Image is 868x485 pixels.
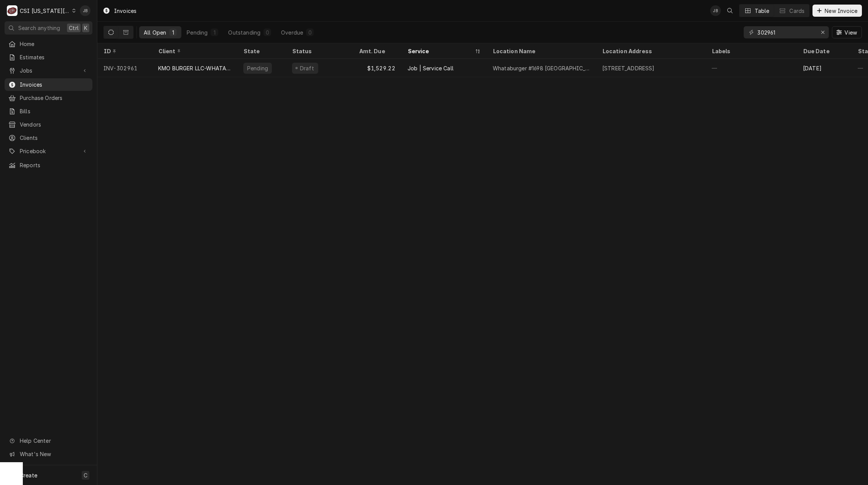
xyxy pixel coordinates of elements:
[20,81,89,89] span: Invoices
[797,59,852,77] div: [DATE]
[20,107,89,115] span: Bills
[299,64,315,72] div: Draft
[7,5,17,16] div: CSI Kansas City's Avatar
[20,161,89,169] span: Reports
[212,29,217,36] div: 1
[243,47,280,55] div: State
[281,29,303,36] div: Overdue
[308,29,312,36] div: 0
[265,29,270,36] div: 0
[817,26,829,38] button: Erase input
[812,5,862,17] button: New Invoice
[20,450,88,458] span: What's New
[69,24,79,32] span: Ctrl
[84,24,87,32] span: K
[292,47,345,55] div: Status
[710,5,721,16] div: JB
[20,40,89,48] span: Home
[5,78,92,91] a: Invoices
[493,64,590,72] div: Whataburger #1698 [GEOGRAPHIC_DATA]
[84,471,87,479] span: C
[5,51,92,63] a: Estimates
[757,26,814,38] input: Keyword search
[20,53,89,61] span: Estimates
[80,5,90,16] div: JB
[5,434,92,447] a: Go to Help Center
[158,64,231,72] div: KMO BURGER LLC-WHATABURGER
[5,64,92,77] a: Go to Jobs
[408,47,473,55] div: Service
[171,29,175,36] div: 1
[5,145,92,157] a: Go to Pricebook
[5,92,92,104] a: Purchase Orders
[246,64,269,72] div: Pending
[706,59,797,77] div: —
[80,5,90,16] div: Joshua Bennett's Avatar
[20,147,77,155] span: Pricebook
[20,94,89,102] span: Purchase Orders
[20,437,88,445] span: Help Center
[823,7,859,15] span: New Invoice
[5,118,92,131] a: Vendors
[7,5,17,16] div: C
[493,47,589,55] div: Location Name
[353,59,401,77] div: $1,529.22
[20,7,70,15] div: CSI [US_STATE][GEOGRAPHIC_DATA]
[712,47,791,55] div: Labels
[103,47,144,55] div: ID
[710,5,721,16] div: Joshua Bennett's Avatar
[359,47,394,55] div: Amt. Due
[602,47,698,55] div: Location Address
[20,134,89,142] span: Clients
[5,448,92,460] a: Go to What's New
[5,132,92,144] a: Clients
[158,47,230,55] div: Client
[724,5,736,17] button: Open search
[228,29,260,36] div: Outstanding
[832,26,862,38] button: View
[408,64,454,72] div: Job | Service Call
[5,21,92,35] button: Search anythingCtrlK
[602,64,655,72] div: [STREET_ADDRESS]
[20,120,89,128] span: Vendors
[755,7,770,15] div: Table
[803,47,844,55] div: Due Date
[144,29,166,36] div: All Open
[789,7,805,15] div: Cards
[5,105,92,117] a: Bills
[187,29,208,36] div: Pending
[843,29,858,36] span: View
[20,472,37,479] span: Create
[97,59,152,77] div: INV-302961
[18,24,60,32] span: Search anything
[5,38,92,50] a: Home
[5,159,92,171] a: Reports
[20,67,77,74] span: Jobs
